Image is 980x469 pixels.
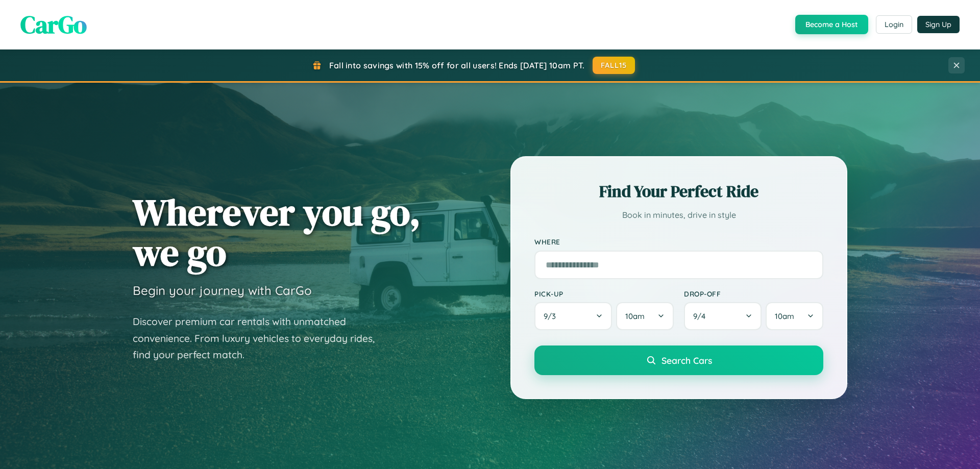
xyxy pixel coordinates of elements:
[625,311,645,321] span: 10am
[661,355,712,366] span: Search Cars
[684,302,762,330] button: 9/4
[534,289,674,298] label: Pick-up
[534,208,823,223] p: Book in minutes, drive in style
[684,289,823,298] label: Drop-off
[534,238,823,246] label: Where
[917,16,960,33] button: Sign Up
[133,283,312,298] h3: Begin your journey with CarGo
[534,302,612,330] button: 9/3
[534,180,823,203] h2: Find Your Perfect Ride
[534,345,823,375] button: Search Cars
[795,15,868,34] button: Become a Host
[544,311,561,321] span: 9 / 3
[693,311,710,321] span: 9 / 4
[133,313,388,363] p: Discover premium car rentals with unmatched convenience. From luxury vehicles to everyday rides, ...
[593,57,635,74] button: FALL15
[20,8,87,41] span: CarGo
[876,15,912,34] button: Login
[133,192,421,273] h1: Wherever you go, we go
[775,311,794,321] span: 10am
[329,60,585,70] span: Fall into savings with 15% off for all users! Ends [DATE] 10am PT.
[616,302,674,330] button: 10am
[766,302,823,330] button: 10am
